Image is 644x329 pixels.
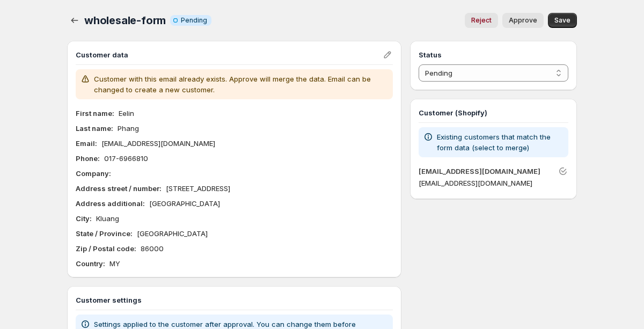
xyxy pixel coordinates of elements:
a: [EMAIL_ADDRESS][DOMAIN_NAME] [419,167,540,176]
p: [EMAIL_ADDRESS][DOMAIN_NAME] [419,178,568,188]
span: Pending [181,16,207,25]
p: [GEOGRAPHIC_DATA] [149,198,220,209]
p: Kluang [96,213,119,224]
p: MY [109,258,120,269]
b: Phone : [76,154,100,163]
h3: Customer (Shopify) [419,107,568,118]
b: City : [76,214,92,223]
h3: Customer data [76,49,382,60]
b: State / Province : [76,229,133,238]
p: Customer with this email already exists. Approve will merge the data. Email can be changed to cre... [94,74,389,95]
h3: Status [419,49,568,60]
p: [GEOGRAPHIC_DATA] [137,228,208,239]
b: Country : [76,259,105,268]
button: Save [548,13,577,28]
button: Unlink [555,164,570,179]
p: Eelin [119,108,134,119]
button: Edit [380,47,395,62]
b: First name : [76,109,114,118]
span: wholesale-form [84,14,166,27]
p: Phang [118,123,139,134]
span: Reject [471,16,492,25]
p: [EMAIL_ADDRESS][DOMAIN_NAME] [101,138,215,149]
b: Company : [76,169,111,178]
b: Zip / Postal code : [76,244,136,253]
b: Address additional : [76,199,145,208]
p: [STREET_ADDRESS] [166,183,230,194]
p: 86000 [141,243,164,254]
button: Approve [502,13,544,28]
b: Last name : [76,124,113,133]
span: Approve [509,16,537,25]
b: Address street / number : [76,184,162,193]
button: Reject [465,13,498,28]
p: 017-6966810 [104,153,148,164]
b: Email : [76,139,97,148]
span: Save [554,16,570,25]
h3: Customer settings [76,295,393,305]
p: Existing customers that match the form data (select to merge) [437,131,564,153]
